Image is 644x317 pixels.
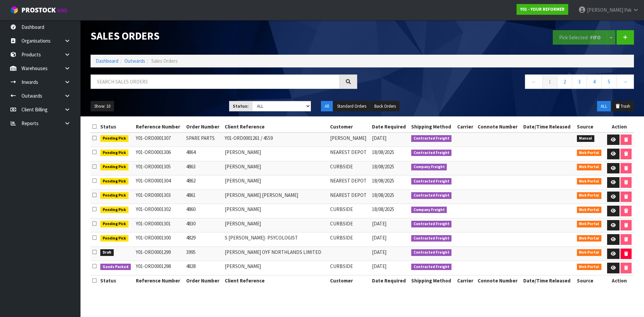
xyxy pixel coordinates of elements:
[223,190,328,204] td: [PERSON_NAME] [PERSON_NAME]
[604,275,634,286] th: Action
[223,247,328,261] td: [PERSON_NAME] OYF NORTHLANDS LIMITED
[184,121,223,132] th: Order Number
[100,207,128,213] span: Pending Pick
[91,74,340,89] input: Search sales orders
[328,161,370,175] td: CURBSIDE
[577,192,602,199] span: Web Portal
[601,74,616,89] a: 5
[577,178,602,185] span: Web Portal
[411,135,452,142] span: Contracted Freight
[100,249,114,256] span: Draft
[134,261,184,275] td: Y01-ORD0001298
[100,150,128,156] span: Pending Pick
[100,178,128,185] span: Pending Pick
[328,204,370,218] td: CURBSIDE
[372,206,394,212] span: 18/08/2025
[100,264,131,270] span: Goods Packed
[223,218,328,232] td: [PERSON_NAME]
[134,121,184,132] th: Reference Number
[134,161,184,175] td: Y01-ORD0001305
[328,133,370,147] td: [PERSON_NAME]
[553,30,607,45] button: Pick Selected -FIFO
[616,74,634,89] a: →
[517,4,568,15] a: Y01 - YOUR REFORMER
[411,207,447,213] span: Company Freight
[333,101,370,112] button: Standard Orders
[184,261,223,275] td: 4828
[100,135,128,142] span: Pending Pick
[597,101,611,112] button: ALL
[372,177,394,184] span: 18/08/2025
[411,164,447,170] span: Company Freight
[372,192,394,198] span: 18/08/2025
[134,247,184,261] td: Y01-ORD0001299
[134,175,184,190] td: Y01-ORD0001304
[134,204,184,218] td: Y01-ORD0001302
[590,34,601,41] strong: FIFO
[410,121,456,132] th: Shipping Method
[604,121,634,132] th: Action
[411,150,452,156] span: Contracted Freight
[577,264,602,270] span: Web Portal
[577,207,602,213] span: Web Portal
[223,232,328,247] td: S [PERSON_NAME]- PSYCOLOGIST
[134,190,184,204] td: Y01-ORD0001303
[96,58,118,64] a: Dashboard
[184,232,223,247] td: 4829
[572,74,587,89] a: 3
[57,7,67,14] small: WMS
[100,192,128,199] span: Pending Pick
[99,121,134,132] th: Status
[411,235,452,242] span: Contracted Freight
[476,275,522,286] th: Connote Number
[411,192,452,199] span: Contracted Freight
[328,232,370,247] td: CURBSIDE
[575,275,605,286] th: Source
[10,6,18,14] img: cube-alt.png
[91,30,357,42] h1: Sales Orders
[455,121,476,132] th: Carrier
[184,147,223,161] td: 4864
[223,161,328,175] td: [PERSON_NAME]
[184,133,223,147] td: SPARE PARTS
[577,164,602,170] span: Web Portal
[557,74,572,89] a: 2
[611,101,634,112] button: Trash
[372,163,394,170] span: 18/08/2025
[411,264,452,270] span: Contracted Freight
[223,275,328,286] th: Client Reference
[372,135,386,141] span: [DATE]
[223,261,328,275] td: [PERSON_NAME]
[328,147,370,161] td: NEAREST DEPOT
[624,7,632,13] span: Pak
[233,103,249,109] strong: Status:
[99,275,134,286] th: Status
[151,58,178,64] span: Sales Orders
[328,175,370,190] td: NEAREST DEPOT
[134,232,184,247] td: Y01-ORD0001300
[100,235,128,242] span: Pending Pick
[372,220,386,227] span: [DATE]
[577,235,602,242] span: Web Portal
[587,7,623,13] span: [PERSON_NAME]
[328,190,370,204] td: NEAREST DEPOT
[223,133,328,147] td: Y01-ORD0001261 / 4559
[223,204,328,218] td: [PERSON_NAME]
[184,175,223,190] td: 4862
[367,74,634,91] nav: Page navigation
[411,221,452,227] span: Contracted Freight
[577,150,602,156] span: Web Portal
[525,74,543,89] a: ←
[411,249,452,256] span: Contracted Freight
[134,275,184,286] th: Reference Number
[328,261,370,275] td: CURBSIDE
[577,221,602,227] span: Web Portal
[372,149,394,155] span: 18/08/2025
[91,101,114,112] button: Show: 10
[522,121,575,132] th: Date/Time Released
[134,133,184,147] td: Y01-ORD0001307
[124,58,145,64] a: Outwards
[542,74,557,89] a: 1
[372,234,386,241] span: [DATE]
[184,190,223,204] td: 4861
